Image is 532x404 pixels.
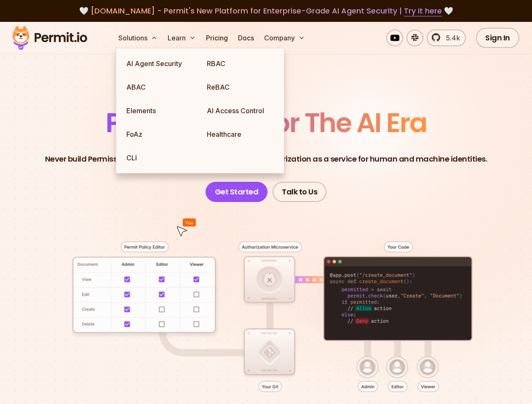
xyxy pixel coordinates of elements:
a: ABAC [120,75,200,99]
a: Pricing [203,29,231,46]
a: 5.4k [427,29,466,46]
span: 5.4k [441,33,460,43]
a: Get Started [206,182,268,202]
a: RBAC [200,52,281,75]
a: FoAz [120,122,200,146]
a: ReBAC [200,75,281,99]
a: Try it here [404,5,442,16]
a: CLI [120,146,200,170]
button: Company [261,29,308,46]
a: Talk to Us [273,182,326,202]
span: Permissions for The AI Era [106,104,427,141]
button: Learn [164,29,199,46]
a: Healthcare [200,122,281,146]
span: [DOMAIN_NAME] - Permit's New Platform for Enterprise-Grade AI Agent Security | [91,5,442,16]
a: Sign In [476,28,519,48]
a: AI Access Control [200,99,281,122]
a: Elements [120,99,200,122]
p: Never build Permissions again. Zero-latency fine-grained authorization as a service for human and... [45,153,487,165]
button: Solutions [115,29,161,46]
a: AI Agent Security [120,52,200,75]
img: Permit logo [8,24,91,52]
a: Docs [235,29,257,46]
div: 🤍 🤍 [20,5,512,17]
